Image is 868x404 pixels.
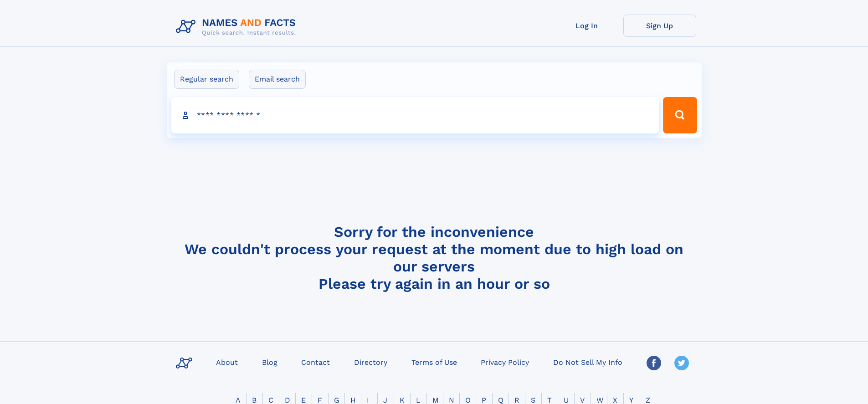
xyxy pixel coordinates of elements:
a: Do Not Sell My Info [550,355,626,368]
a: Blog [258,355,281,368]
img: Logo Names and Facts [172,15,303,39]
label: Email search [249,70,306,89]
a: Terms of Use [408,355,461,368]
a: About [212,355,241,368]
a: Log In [550,15,623,37]
a: Contact [298,355,334,368]
img: Twitter [674,356,689,370]
label: Regular search [174,70,239,89]
a: Directory [350,355,391,368]
h4: Sorry for the inconvenience We couldn't process your request at the moment due to high load on ou... [172,223,696,292]
button: Search Button [663,97,697,133]
a: Sign Up [623,15,696,37]
img: Facebook [647,356,661,370]
input: search input [171,97,659,133]
a: Privacy Policy [477,355,533,368]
